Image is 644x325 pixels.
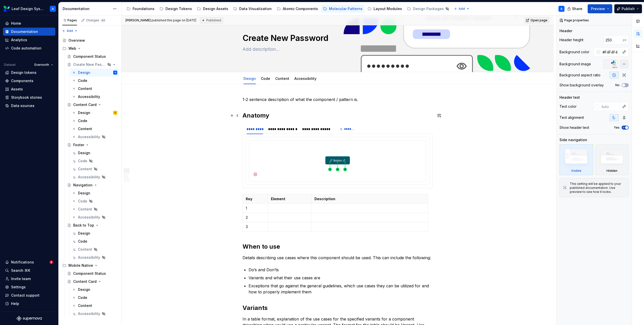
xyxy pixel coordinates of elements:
[246,206,265,211] p: 1
[591,6,605,11] span: Preview
[294,76,316,81] a: Accessibility
[17,316,42,321] svg: Supernova Logo
[70,173,119,181] a: Accessibility
[292,73,318,84] div: Accessibility
[622,6,635,11] span: Publish
[246,196,265,201] p: Key
[78,303,92,308] div: Content
[11,276,31,281] div: Invite team
[78,247,92,252] div: Content
[78,150,90,155] div: Design
[68,263,93,268] div: Mobile Native
[49,260,53,264] span: 9
[243,255,433,261] p: Details describing use cases where this component should be used. This can include the following:
[125,4,451,14] div: Page tree
[70,253,119,261] a: Accessibility
[565,4,586,13] button: Share
[70,149,119,157] a: Design
[559,115,584,120] div: Text alignment
[570,182,625,194] div: This setting will be applied to your published documentation. Use preview to see how it looks.
[11,95,42,100] div: Storybook stories
[78,134,100,139] div: Accessibility
[65,269,119,278] a: Component Status
[62,18,77,22] div: Pages
[559,125,589,130] div: Show header text
[157,5,194,13] a: Design Tokens
[246,137,429,185] section-item: Evernorth
[559,28,572,33] div: Header
[571,169,581,173] div: Visible
[60,261,119,269] div: Mobile Native
[70,109,119,117] a: DesignS
[459,7,465,11] span: Add
[203,6,228,11] div: Design Assets
[600,47,620,57] input: Auto
[32,61,55,68] button: Evernorth
[3,93,55,101] a: Storybook stories
[452,5,471,12] button: Add
[65,61,119,69] a: Create New Password
[78,110,90,115] div: Design
[70,93,119,101] a: Accessibility
[73,102,97,107] div: Content Card
[70,286,119,294] a: Design
[524,17,550,24] a: Open page
[70,189,119,197] a: Design
[603,35,623,44] input: Auto
[70,245,119,253] a: Content
[11,46,42,51] div: Code automation
[68,46,76,51] div: Web
[244,76,256,81] a: Design
[3,28,55,36] a: Documentation
[595,144,629,175] div: Hidden
[1,3,57,14] button: Leaf Design SystemA
[239,6,272,11] div: Data Visualization
[559,104,577,109] div: Text color
[70,77,119,85] a: Code
[246,215,265,220] p: 2
[70,302,119,310] a: Content
[275,5,320,13] a: Atomic Components
[243,243,433,251] h2: When to use
[242,32,432,44] textarea: Create New Password
[283,6,318,11] div: Atomic Components
[607,169,617,173] div: Hidden
[560,7,562,11] div: A
[3,77,55,85] a: Components
[133,6,154,11] div: Foundations
[70,125,119,133] a: Content
[11,301,19,306] div: Help
[559,73,600,78] div: Background aspect ratio
[78,207,92,212] div: Content
[65,221,119,229] a: Back to Top
[3,300,55,308] button: Help
[70,197,119,205] a: Code
[125,5,156,13] a: Foundations
[78,158,87,164] div: Code
[78,199,87,204] div: Code
[559,49,589,55] div: Background color
[78,86,92,91] div: Content
[242,73,258,84] div: Design
[195,5,230,13] a: Design Assets
[572,6,582,11] span: Share
[3,19,55,27] a: Home
[70,205,119,213] a: Content
[11,87,23,92] div: Assets
[559,62,591,67] div: Background image
[78,70,90,75] div: Design
[73,54,106,59] div: Component Status
[588,4,612,13] button: Preview
[246,224,265,229] p: 3
[70,165,119,173] a: Content
[78,255,100,260] div: Accessibility
[11,103,34,108] div: Data sources
[70,157,119,165] a: Code
[623,38,627,42] p: px
[78,78,87,83] div: Code
[366,5,404,13] a: Layout Modules
[3,102,55,110] a: Data sources
[3,266,55,275] button: Search ⌘K
[3,36,55,44] a: Analytics
[70,294,119,302] a: Code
